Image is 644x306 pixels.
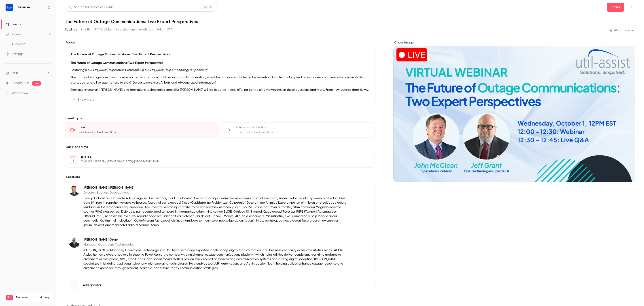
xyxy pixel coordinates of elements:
section: Cover image [393,40,635,182]
h6: Util-Assist [17,5,32,10]
p: 1 [72,159,74,163]
p: Event type [65,116,375,121]
button: CTA [167,26,173,33]
p: 12:00 PM - 12:45 PM, [GEOGRAPHIC_DATA]/[GEOGRAPHIC_DATA] [81,160,352,164]
div: Events [5,22,21,27]
p: [PERSON_NAME] Grant [83,237,346,242]
p: Operations veteran [PERSON_NAME] and operations technologies specialist [PERSON_NAME] will go hea... [70,87,370,93]
p: [PERSON_NAME] [PERSON_NAME] [83,185,346,190]
h1: The Future of Outage Communications: Two Expert Perspectives [65,19,635,24]
span: What's new [12,91,28,96]
span: new [32,81,41,86]
p: Director, Business Development [83,190,346,195]
button: Registrations [116,26,136,33]
label: Cover image [393,40,635,45]
strong: The Future of Outage Communications: Two Expert Perspectives [70,61,163,65]
p: The Future of Outage Communications: Two Expert Perspectives [70,52,370,57]
button: Show more [70,96,97,103]
div: Videos [5,32,21,37]
button: Settings [65,26,77,33]
span: Help [12,71,18,75]
button: Polls [157,26,163,33]
div: Live [79,125,214,130]
a: Manage video [609,28,635,33]
div: OCT [69,155,77,158]
div: John McClean[PERSON_NAME] [PERSON_NAME]Director, Business DevelopmentLore ip Dolorsit am Consecte... [65,181,375,231]
div: Audience [5,42,25,46]
img: Jeff Grant [69,237,80,248]
button: Emails [81,26,90,33]
div: Stream at scheduled time [236,130,370,135]
iframe: Noticeable Trigger [45,91,51,95]
p: [DATE] [81,155,352,159]
label: Speakers [65,175,375,179]
div: Pre-recorded videoStream at scheduled time [221,122,376,138]
span: Pro [6,295,13,300]
div: Go live at scheduled time [79,130,214,135]
li: help-dropdown-opener [5,71,51,75]
span: Plan usage [16,296,37,300]
div: Jeff Grant[PERSON_NAME] GrantManager, Operations Technologies[PERSON_NAME] is Manager, Operations... [65,233,375,274]
button: UTM builder [94,26,112,33]
button: Add speaker [65,276,375,294]
p: Manager, Operations Technologies [83,242,346,247]
div: Pre-recorded video [236,125,370,130]
button: Analytics [139,26,153,33]
p: The future of outage communications is up for debate. Should utilities aim for full automation, o... [70,75,370,85]
img: Util-Assist [6,4,13,11]
div: LiveGo live at scheduled time [65,122,219,138]
img: John McClean [69,185,80,196]
a: SpeakerHub [12,81,29,86]
label: Date and time [65,145,375,149]
button: Share [607,3,624,12]
p: Lore ip Dolorsit am Consecte Adipiscinge se Doei-Tempor, incid ut laboreet dolo magnaaliq en admi... [83,196,346,227]
div: Settings [5,52,23,56]
span: Add speaker [83,283,101,287]
a: Manage [40,296,50,300]
p: [PERSON_NAME] is Manager, Operations Technologies at Util-Assist with deep expertise in telephony... [83,248,346,270]
div: Search for videos or events [69,5,113,10]
label: About [65,40,375,45]
em: Featuring [PERSON_NAME] (Operations Veteran) & [PERSON_NAME] (Ops Technologies Specialist) [70,69,207,72]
